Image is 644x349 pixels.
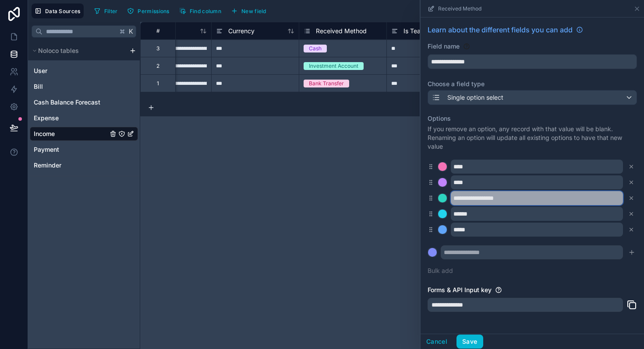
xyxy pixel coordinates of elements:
[156,45,159,52] div: 3
[447,93,503,102] span: Single option select
[190,8,221,14] span: Find column
[316,27,367,35] span: Received Method
[428,286,492,294] label: Forms & API Input key
[309,80,344,87] div: Bank Transfer
[309,45,322,52] div: Cash
[138,8,169,14] span: Permissions
[128,28,134,35] span: K
[403,27,449,35] span: Is Team Related
[309,62,358,70] div: Investment Account
[428,125,637,151] p: If you remove an option, any record with that value will be blank. Renaming an option will update...
[104,8,118,14] span: Filter
[228,27,255,35] span: Currency
[428,24,583,35] a: Learn about the different fields you can add
[428,90,637,105] button: Single option select
[428,24,573,35] span: Learn about the different fields you can add
[428,42,460,51] label: Field name
[124,4,172,17] button: Permissions
[176,4,224,17] button: Find column
[428,114,637,123] label: Options
[428,266,453,275] button: Bulk add
[156,63,159,70] div: 2
[91,4,121,17] button: Filter
[157,80,159,87] div: 1
[32,3,84,18] button: Data Sources
[228,4,269,17] button: New field
[124,4,176,17] a: Permissions
[456,335,483,349] button: Save
[428,80,637,88] label: Choose a field type
[147,28,169,34] div: #
[421,335,453,349] button: Cancel
[241,8,266,14] span: New field
[45,8,81,14] span: Data Sources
